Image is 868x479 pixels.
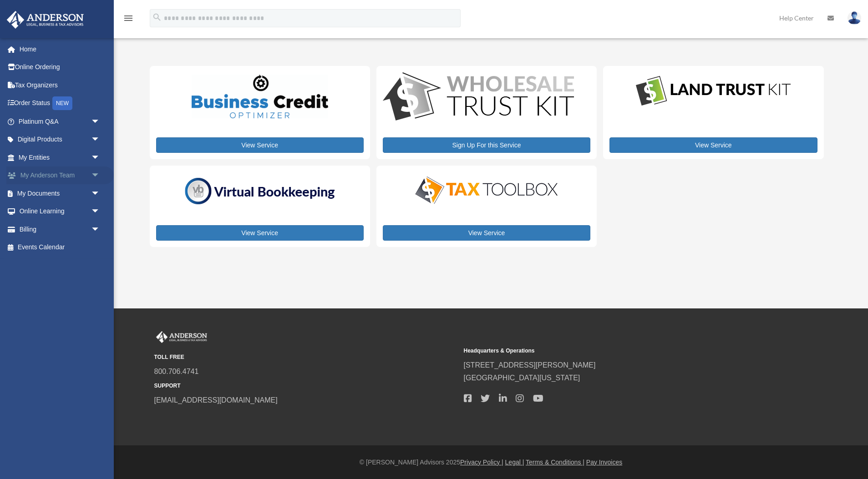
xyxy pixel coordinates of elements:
img: WS-Trust-Kit-lgo-1.jpg [383,72,574,123]
small: TOLL FREE [154,353,457,362]
small: SUPPORT [154,381,457,391]
span: arrow_drop_down [91,184,109,203]
a: My Entitiesarrow_drop_down [6,148,114,166]
a: My Anderson Teamarrow_drop_down [6,166,114,185]
span: arrow_drop_down [91,112,109,131]
i: search [152,12,162,22]
img: Anderson Advisors Platinum Portal [4,11,86,29]
a: menu [123,16,134,24]
span: arrow_drop_down [91,148,109,167]
span: arrow_drop_down [91,220,109,239]
a: [GEOGRAPHIC_DATA][US_STATE] [464,374,580,382]
a: Privacy Policy | [460,459,503,466]
a: View Service [156,137,364,153]
a: View Service [156,225,364,241]
a: Tax Organizers [6,76,114,94]
a: Legal | [505,459,524,466]
a: [EMAIL_ADDRESS][DOMAIN_NAME] [154,396,278,404]
a: View Service [609,137,817,153]
a: Billingarrow_drop_down [6,220,114,238]
a: Pay Invoices [586,459,622,466]
img: User Pic [848,11,861,25]
div: © [PERSON_NAME] Advisors 2025 [114,457,868,468]
i: menu [123,13,134,24]
a: View Service [383,225,590,241]
a: Terms & Conditions | [526,459,584,466]
a: Events Calendar [6,238,114,257]
small: Headquarters & Operations [464,346,767,356]
a: Online Learningarrow_drop_down [6,202,114,221]
a: [STREET_ADDRESS][PERSON_NAME] [464,361,596,369]
img: Anderson Advisors Platinum Portal [154,331,209,343]
a: My Documentsarrow_drop_down [6,184,114,202]
a: Online Ordering [6,58,114,76]
a: 800.706.4741 [154,368,199,375]
a: Platinum Q&Aarrow_drop_down [6,112,114,131]
span: arrow_drop_down [91,131,109,149]
a: Home [6,40,114,58]
span: arrow_drop_down [91,166,109,185]
a: Digital Productsarrow_drop_down [6,131,109,149]
span: arrow_drop_down [91,202,109,221]
a: Order StatusNEW [6,94,114,113]
div: NEW [52,96,72,110]
a: Sign Up For this Service [383,137,590,153]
